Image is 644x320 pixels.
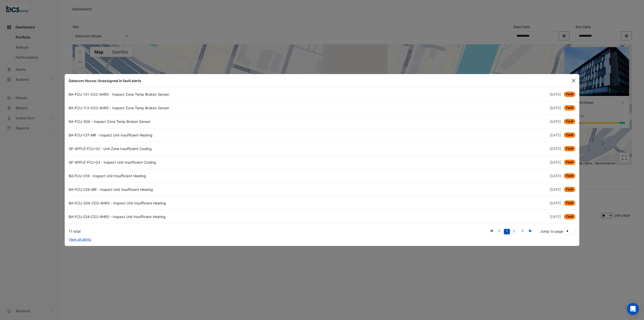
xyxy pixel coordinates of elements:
[518,228,526,234] a: Next
[66,92,322,97] div: BA-FCU-131-CO2-AHRS - Inspect Zone Temp Broken Sensor
[564,105,575,111] span: Fault
[564,214,575,219] span: Fault
[526,228,534,234] a: Last
[564,146,575,151] span: Fault
[550,215,561,219] span: Mon 05-Aug-2024 07:15 NZST
[66,214,322,219] div: BA-FCU-224-CO2-AHRS - Inspect Unit Insufficient Heating
[66,119,322,124] div: BA-FCU-309 - Inspect Zone Temp Broken Sensor
[564,119,575,124] span: Fault
[66,132,322,138] div: BA-FCU-137-MR - Inspect Unit Insufficient Heating
[564,132,575,138] span: Fault
[540,229,563,234] label: Jump to page
[511,229,517,234] a: 2
[550,160,561,164] span: Tue 01-Oct-2024 09:00 NZDT
[550,201,561,205] span: Mon 05-Aug-2024 07:15 NZST
[550,106,561,110] span: Fri 12-Sep-2025 10:15 NZST
[564,200,575,206] span: Fault
[564,92,575,97] span: Fault
[66,173,322,179] div: BA-FCU-318 - Inspect Unit Insufficient Heating
[66,200,322,206] div: BA-FCU-304-CO2-AHRS - Inspect Unit Insufficient Heating
[550,187,561,192] span: Mon 12-Aug-2024 07:15 NZST
[66,187,322,192] div: BA-FCU-239-MR - Inspect Unit Insufficient Heating
[570,77,577,84] button: Close
[550,133,561,137] span: Mon 09-Jun-2025 07:15 NZST
[564,173,575,179] span: Fault
[564,160,575,165] span: Fault
[69,237,91,242] a: View all alerts
[66,146,322,151] div: GF-APPLE-FCU-02 - Unit Zone Insufficient Cooling
[627,303,639,315] div: Open Intercom Messenger
[66,105,322,111] div: BA-FCU-113-CO2-AHRS - Inspect Zone Temp Broken Sensor
[66,160,322,165] div: GF-APPLE-FCU-03 - Inspect Unit Insufficient Cooling
[69,229,488,234] div: 11 total
[504,229,510,234] a: 1
[550,92,561,96] span: Sat 13-Sep-2025 06:30 NZST
[550,174,561,178] span: Mon 02-Sep-2024 07:15 NZST
[564,187,575,192] span: Fault
[550,147,561,151] span: Mon 20-Jan-2025 07:45 NZDT
[69,79,141,83] b: Datacom House: Unassigned in fault alerts
[550,119,561,124] span: Thu 11-Sep-2025 15:15 NZST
